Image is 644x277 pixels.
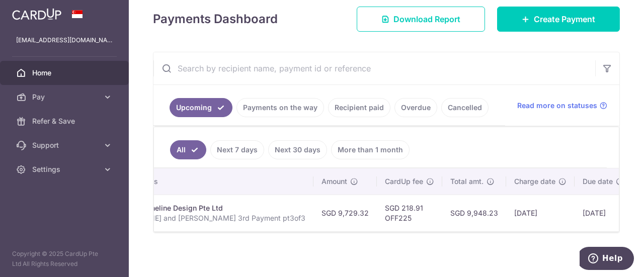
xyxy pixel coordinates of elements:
[32,164,99,174] span: Settings
[514,176,555,187] span: Charge date
[575,195,632,231] td: [DATE]
[236,98,324,117] a: Payments on the way
[442,195,506,231] td: SGD 9,948.23
[534,13,595,25] span: Create Payment
[16,35,113,45] p: [EMAIL_ADDRESS][DOMAIN_NAME]
[12,8,61,20] img: CardUp
[331,140,410,159] a: More than 1 month
[268,140,327,159] a: Next 30 days
[450,176,484,187] span: Total amt.
[497,7,620,32] a: Create Payment
[32,140,99,150] span: Support
[32,116,99,126] span: Refer & Save
[104,203,305,213] div: Renovation. Fineline Design Pte Ltd
[210,140,264,159] a: Next 7 days
[32,92,99,102] span: Pay
[170,98,232,117] a: Upcoming
[385,176,423,187] span: CardUp fee
[96,168,313,195] th: Payment details
[393,13,460,25] span: Download Report
[104,213,305,223] p: [PERSON_NAME] and [PERSON_NAME] 3rd Payment pt3of3
[441,98,489,117] a: Cancelled
[377,195,442,231] td: SGD 218.91 OFF225
[153,52,595,84] input: Search by recipient name, payment id or reference
[580,247,634,272] iframe: Opens a widget where you can find more information
[153,10,278,28] h4: Payments Dashboard
[517,101,607,111] a: Read more on statuses
[357,7,485,32] a: Download Report
[394,98,437,117] a: Overdue
[321,176,347,187] span: Amount
[328,98,390,117] a: Recipient paid
[506,195,575,231] td: [DATE]
[517,101,597,111] span: Read more on statuses
[583,176,613,187] span: Due date
[170,140,206,159] a: All
[32,68,99,78] span: Home
[313,195,377,231] td: SGD 9,729.32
